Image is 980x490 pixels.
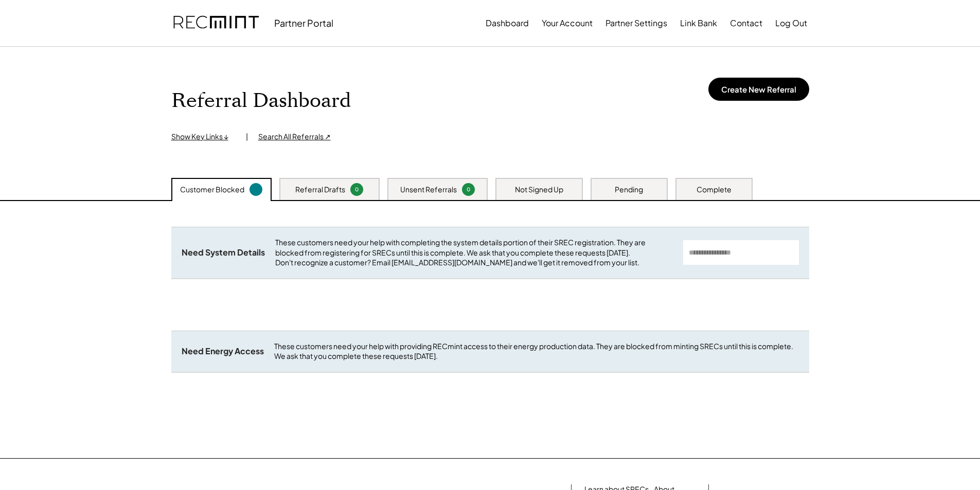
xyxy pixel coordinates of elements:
button: Create New Referral [708,78,809,101]
div: Unsent Referrals [400,185,457,195]
div: Need Energy Access [182,346,264,357]
button: Your Account [542,13,593,33]
button: Dashboard [486,13,529,33]
h1: Referral Dashboard [171,89,351,113]
div: Pending [615,185,643,195]
div: Search All Referrals ↗ [258,132,331,142]
div: | [246,132,248,142]
div: Partner Portal [274,17,333,29]
button: Log Out [775,13,807,33]
img: yH5BAEAAAAALAAAAAABAAEAAAIBRAA7 [387,72,443,129]
div: These customers need your help with providing RECmint access to their energy production data. The... [274,341,799,361]
div: Show Key Links ↓ [171,132,236,142]
div: 0 [352,186,362,193]
div: Referral Drafts [295,185,345,195]
div: Not Signed Up [515,185,563,195]
div: Complete [697,185,732,195]
button: Contact [730,13,762,33]
button: Link Bank [680,13,717,33]
div: 0 [464,186,473,193]
div: These customers need your help with completing the system details portion of their SREC registrat... [275,238,673,268]
div: Need System Details [182,247,265,258]
button: Partner Settings [605,13,667,33]
div: Customer Blocked [180,185,244,195]
img: recmint-logotype%403x.png [173,6,259,41]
